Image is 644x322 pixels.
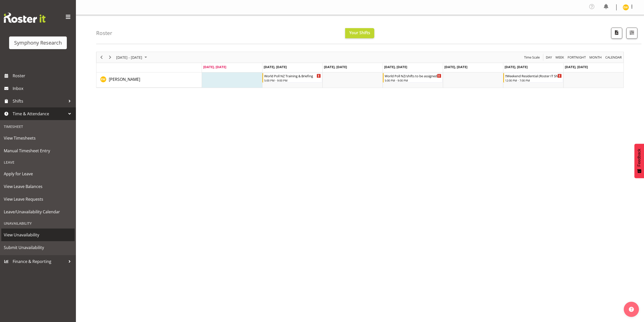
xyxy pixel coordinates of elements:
[345,28,374,38] button: Your Shifts
[202,72,624,88] table: Timeline Week of September 1, 2025
[96,52,624,88] div: Timeline Week of September 1, 2025
[4,183,72,190] span: View Leave Balances
[605,54,622,61] span: calendar
[4,13,46,23] img: Rosterit website logo
[203,65,226,69] span: [DATE], [DATE]
[623,4,629,10] img: enrica-walsh11863.jpg
[1,180,75,193] a: View Leave Balances
[106,52,114,63] div: Next
[116,54,143,61] span: [DATE] - [DATE]
[589,54,602,61] span: Month
[14,39,62,47] div: Symphony Research
[13,85,73,92] span: Inbox
[4,147,72,155] span: Manual Timesheet Entry
[96,72,202,88] td: Enrica Walsh resource
[1,218,75,229] div: Unavailability
[611,28,622,39] button: Download a PDF of the roster according to the set date range.
[629,307,634,312] img: help-xxl-2.png
[637,149,641,166] span: Feedback
[505,78,562,82] div: 12:00 PM - 7:00 PM
[555,54,565,61] span: Week
[523,54,541,61] button: Time Scale
[262,73,322,83] div: Enrica Walsh"s event - World Poll NZ Training & Briefing Begin From Tuesday, September 2, 2025 at...
[505,73,562,78] div: !!Weekend Residential (Roster IT Shift Label)
[567,54,586,61] span: Fortnight
[4,231,72,239] span: View Unavailability
[264,73,321,78] div: World Poll NZ Training & Briefing
[13,72,73,80] span: Roster
[545,54,553,61] button: Timeline Day
[524,54,540,61] span: Time Scale
[349,30,370,35] span: Your Shifts
[115,54,149,61] button: September 01 - 07, 2025
[264,78,321,82] div: 5:00 PM - 9:00 PM
[109,77,140,82] span: [PERSON_NAME]
[97,52,106,63] div: Previous
[109,76,140,82] a: [PERSON_NAME]
[1,193,75,205] a: View Leave Requests
[555,54,565,61] button: Timeline Week
[565,65,588,69] span: [DATE], [DATE]
[1,229,75,241] a: View Unavailability
[505,65,528,69] span: [DATE], [DATE]
[567,54,587,61] button: Fortnight
[384,65,407,69] span: [DATE], [DATE]
[4,244,72,251] span: Submit Unavailability
[385,78,441,82] div: 5:00 PM - 9:00 PM
[96,30,112,36] h4: Roster
[1,121,75,132] div: Timesheet
[1,144,75,157] a: Manual Timesheet Entry
[634,144,644,178] button: Feedback - Show survey
[605,54,623,61] button: Month
[383,73,443,83] div: Enrica Walsh"s event - World Poll NZ/shifts to be assigned/mocks Begin From Thursday, September 4...
[324,65,347,69] span: [DATE], [DATE]
[1,241,75,254] a: Submit Unavailability
[13,258,66,265] span: Finance & Reporting
[589,54,603,61] button: Timeline Month
[4,195,72,203] span: View Leave Requests
[13,110,66,118] span: Time & Attendance
[545,54,552,61] span: Day
[503,73,563,83] div: Enrica Walsh"s event - !!Weekend Residential (Roster IT Shift Label) Begin From Saturday, Septemb...
[1,205,75,218] a: Leave/Unavailability Calendar
[4,134,72,142] span: View Timesheets
[626,28,637,39] button: Filter Shifts
[4,170,72,178] span: Apply for Leave
[107,54,114,61] button: Next
[13,97,66,105] span: Shifts
[1,167,75,180] a: Apply for Leave
[4,208,72,216] span: Leave/Unavailability Calendar
[444,65,467,69] span: [DATE], [DATE]
[264,65,287,69] span: [DATE], [DATE]
[1,157,75,167] div: Leave
[1,132,75,144] a: View Timesheets
[98,54,105,61] button: Previous
[385,73,441,78] div: World Poll NZ/shifts to be assigned/mocks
